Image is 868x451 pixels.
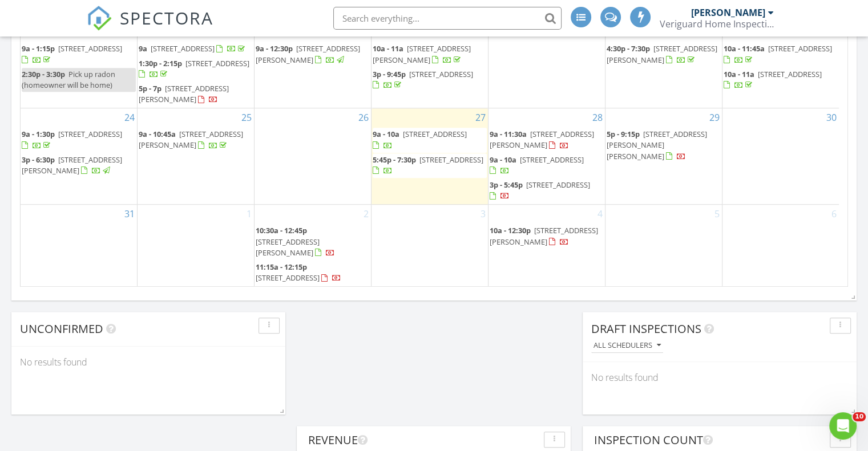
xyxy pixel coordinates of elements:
[829,412,857,440] iframe: Intercom live chat
[607,129,707,161] a: 5p - 9:15p [STREET_ADDRESS][PERSON_NAME][PERSON_NAME]
[22,69,115,90] span: Pick up radon (homeowner will be home)
[478,205,488,223] a: Go to September 3, 2025
[256,43,360,64] span: [STREET_ADDRESS][PERSON_NAME]
[120,6,213,30] span: SPECTORA
[488,205,605,286] td: Go to September 4, 2025
[22,128,136,152] a: 9a - 1:30p [STREET_ADDRESS]
[22,43,122,64] a: 9a - 1:15p [STREET_ADDRESS]
[22,155,122,176] a: 3p - 6:30p [STREET_ADDRESS][PERSON_NAME]
[151,43,215,54] span: [STREET_ADDRESS]
[308,432,539,449] div: Revenue
[356,108,371,127] a: Go to August 26, 2025
[490,178,604,203] a: 3p - 5:45p [STREET_ADDRESS]
[256,262,341,283] a: 11:15a - 12:15p [STREET_ADDRESS]
[255,205,372,286] td: Go to September 2, 2025
[403,129,467,139] span: [STREET_ADDRESS]
[595,205,605,223] a: Go to September 4, 2025
[768,43,832,54] span: [STREET_ADDRESS]
[373,43,471,64] a: 10a - 11a [STREET_ADDRESS][PERSON_NAME]
[372,23,488,108] td: Go to August 20, 2025
[583,362,857,393] div: No results found
[139,129,243,150] a: 9a - 10:45a [STREET_ADDRESS][PERSON_NAME]
[22,155,55,165] span: 3p - 6:30p
[520,155,584,165] span: [STREET_ADDRESS]
[724,43,832,64] a: 10a - 11:45a [STREET_ADDRESS]
[256,273,320,283] span: [STREET_ADDRESS]
[256,262,307,272] span: 11:15a - 12:15p
[21,108,138,205] td: Go to August 24, 2025
[488,108,605,205] td: Go to August 28, 2025
[605,205,722,286] td: Go to September 5, 2025
[594,342,661,350] div: All schedulers
[22,129,55,139] span: 9a - 1:30p
[373,43,471,64] span: [STREET_ADDRESS][PERSON_NAME]
[605,23,722,108] td: Go to August 22, 2025
[490,180,523,190] span: 3p - 5:45p
[373,43,403,54] span: 10a - 11a
[490,225,598,246] span: [STREET_ADDRESS][PERSON_NAME]
[373,128,487,152] a: 9a - 10a [STREET_ADDRESS]
[256,225,335,257] a: 10:30a - 12:45p [STREET_ADDRESS][PERSON_NAME]
[139,58,182,68] span: 1:30p - 2:15p
[591,338,663,354] button: All schedulers
[853,412,866,421] span: 10
[490,224,604,249] a: 10a - 12:30p [STREET_ADDRESS][PERSON_NAME]
[255,23,372,108] td: Go to August 19, 2025
[607,128,721,164] a: 5p - 9:15p [STREET_ADDRESS][PERSON_NAME][PERSON_NAME]
[122,205,137,223] a: Go to August 31, 2025
[691,7,765,18] div: [PERSON_NAME]
[607,43,717,64] a: 4:30p - 7:30p [STREET_ADDRESS][PERSON_NAME]
[333,7,562,30] input: Search everything...
[724,69,822,90] a: 10a - 11a [STREET_ADDRESS]
[373,129,399,139] span: 9a - 10a
[722,108,839,205] td: Go to August 30, 2025
[707,108,722,127] a: Go to August 29, 2025
[11,347,285,377] div: No results found
[490,153,604,178] a: 9a - 10a [STREET_ADDRESS]
[256,42,370,67] a: 9a - 12:30p [STREET_ADDRESS][PERSON_NAME]
[722,205,839,286] td: Go to September 6, 2025
[490,155,516,165] span: 9a - 10a
[526,180,590,190] span: [STREET_ADDRESS]
[139,43,147,54] span: 9a
[122,108,137,127] a: Go to August 24, 2025
[139,128,253,152] a: 9a - 10:45a [STREET_ADDRESS][PERSON_NAME]
[490,225,598,246] a: 10a - 12:30p [STREET_ADDRESS][PERSON_NAME]
[490,129,594,150] span: [STREET_ADDRESS][PERSON_NAME]
[607,129,707,161] span: [STREET_ADDRESS][PERSON_NAME][PERSON_NAME]
[473,108,488,127] a: Go to August 27, 2025
[373,69,473,90] a: 3p - 9:45p [STREET_ADDRESS]
[58,129,122,139] span: [STREET_ADDRESS]
[591,321,701,336] span: Draft Inspections
[490,180,590,201] a: 3p - 5:45p [STREET_ADDRESS]
[829,205,839,223] a: Go to September 6, 2025
[373,153,487,178] a: 5:45p - 7:30p [STREET_ADDRESS]
[21,23,138,108] td: Go to August 17, 2025
[139,82,253,107] a: 5p - 7p [STREET_ADDRESS][PERSON_NAME]
[724,68,838,92] a: 10a - 11a [STREET_ADDRESS]
[139,43,247,54] a: 9a [STREET_ADDRESS]
[488,23,605,108] td: Go to August 21, 2025
[372,205,488,286] td: Go to September 3, 2025
[256,261,370,285] a: 11:15a - 12:15p [STREET_ADDRESS]
[712,205,722,223] a: Go to September 5, 2025
[758,69,822,79] span: [STREET_ADDRESS]
[724,42,838,67] a: 10a - 11:45a [STREET_ADDRESS]
[22,155,122,176] span: [STREET_ADDRESS][PERSON_NAME]
[373,68,487,92] a: 3p - 9:45p [STREET_ADDRESS]
[490,128,604,152] a: 9a - 11:30a [STREET_ADDRESS][PERSON_NAME]
[605,108,722,205] td: Go to August 29, 2025
[244,205,254,223] a: Go to September 1, 2025
[139,83,229,104] span: [STREET_ADDRESS][PERSON_NAME]
[22,43,55,54] span: 9a - 1:15p
[139,83,229,104] a: 5p - 7p [STREET_ADDRESS][PERSON_NAME]
[22,153,136,178] a: 3p - 6:30p [STREET_ADDRESS][PERSON_NAME]
[373,42,487,67] a: 10a - 11a [STREET_ADDRESS][PERSON_NAME]
[256,225,307,235] span: 10:30a - 12:45p
[139,129,176,139] span: 9a - 10:45a
[139,42,253,56] a: 9a [STREET_ADDRESS]
[87,6,112,31] img: The Best Home Inspection Software - Spectora
[373,129,467,150] a: 9a - 10a [STREET_ADDRESS]
[722,23,839,108] td: Go to August 23, 2025
[139,57,253,82] a: 1:30p - 2:15p [STREET_ADDRESS]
